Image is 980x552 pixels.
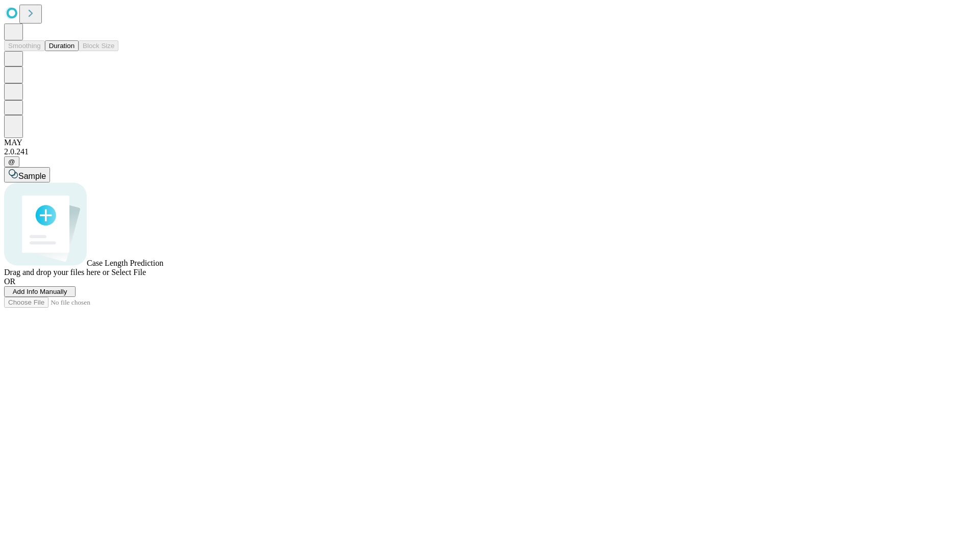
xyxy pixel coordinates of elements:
[4,277,15,286] span: OR
[4,138,976,147] div: MAY
[4,167,50,182] button: Sample
[4,268,109,277] span: Drag and drop your files here or
[87,259,163,267] span: Case Length Prediction
[4,40,45,51] button: Smoothing
[4,156,19,167] button: @
[111,268,146,277] span: Select File
[13,288,67,295] span: Add Info Manually
[18,172,46,180] span: Sample
[8,158,15,166] span: @
[45,40,79,51] button: Duration
[79,40,118,51] button: Block Size
[4,286,76,297] button: Add Info Manually
[4,147,976,156] div: 2.0.241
